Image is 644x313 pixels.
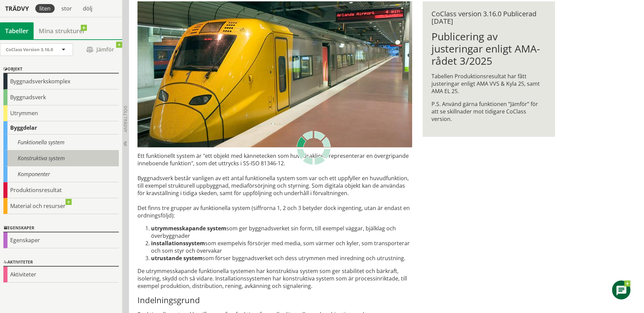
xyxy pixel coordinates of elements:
strong: installationssystem [151,239,205,247]
p: P.S. Använd gärna funktionen ”Jämför” för att se skillnader mot tidigare CoClass version. [431,100,546,123]
div: Byggnadsverkskomplex [3,74,119,89]
div: dölj [79,4,96,13]
li: som förser byggnadsverket och dess utrymmen med inredning och utrustning. [151,254,412,262]
a: Mina strukturer [34,22,90,39]
div: Funktionella system [3,134,119,150]
img: arlanda-express-2.jpg [137,1,412,147]
span: Jämför [80,44,121,56]
div: Byggnadsverk [3,89,119,105]
div: Byggdelar [3,121,119,134]
p: Tabellen Produktionsresultat har fått justeringar enligt AMA VVS & Kyla 25, samt AMA EL 25. [431,72,546,95]
div: Konstruktiva system [3,150,119,166]
h1: Publicering av justeringar enligt AMA-rådet 3/2025 [431,30,546,67]
strong: utrymmesskapande system [151,225,226,232]
div: liten [35,4,55,13]
div: Produktionsresultat [3,182,119,198]
img: Laddar [297,131,331,165]
div: Objekt [3,65,119,74]
div: Egenskaper [3,232,119,248]
div: Aktiviteter [3,267,119,283]
li: som exempelvis försörjer med media, som värmer och kyler, som trans­porterar och som styr och öve... [151,239,412,254]
li: som ger byggnadsverket sin form, till exempel väggar, bjälklag och överbyggnader [151,225,412,239]
div: Utrymmen [3,105,119,121]
span: Dölj trädvy [123,106,128,132]
div: CoClass version 3.16.0 Publicerad [DATE] [431,10,546,25]
strong: utrustande system [151,254,203,262]
div: Aktiviteter [3,258,119,267]
div: stor [57,4,76,13]
div: Trädvy [1,5,33,12]
h3: Indelningsgrund [137,295,412,305]
div: Komponenter [3,166,119,182]
div: Egenskaper [3,224,119,232]
span: CoClass Version 3.16.0 [6,46,53,53]
div: Material och resurser [3,198,119,214]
